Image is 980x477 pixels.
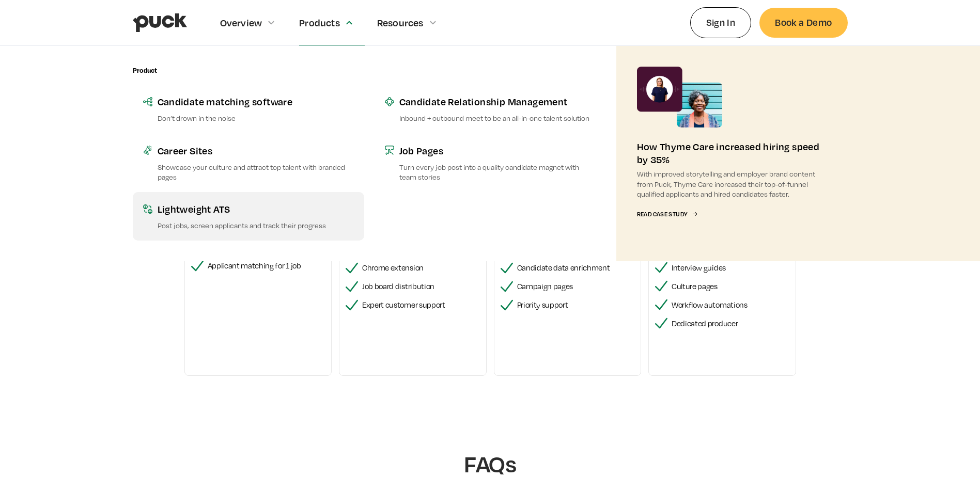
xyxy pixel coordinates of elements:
[399,95,596,108] div: Candidate Relationship Management
[133,192,364,241] a: Lightweight ATSPost jobs, screen applicants and track their progress
[299,17,340,28] div: Products
[672,319,789,328] div: Dedicated producer
[158,202,354,215] div: Lightweight ATS
[375,134,606,192] a: Job PagesTurn every job post into a quality candidate magnet with team stories
[158,162,354,182] p: Showcase your culture and attract top talent with branded pages
[637,211,688,218] div: Read Case Study
[399,144,596,157] div: Job Pages
[616,46,848,261] a: How Thyme Care increased hiring speed by 35%With improved storytelling and employer brand content...
[158,144,354,157] div: Career Sites
[517,282,635,291] div: Campaign pages
[208,261,325,271] div: Applicant matching for 1 job
[637,169,827,199] p: With improved storytelling and employer brand content from Puck, Thyme Care increased their top-o...
[672,282,789,291] div: Culture pages
[220,17,262,28] div: Overview
[759,8,847,37] a: Book a Demo
[362,282,480,291] div: Job board distribution
[133,134,364,192] a: Career SitesShowcase your culture and attract top talent with branded pages
[690,7,752,38] a: Sign In
[362,263,480,273] div: Chrome extension
[672,300,789,310] div: Workflow automations
[158,220,354,230] p: Post jobs, screen applicants and track their progress
[399,113,596,123] p: Inbound + outbound meet to be an all-in-one talent solution
[517,263,635,273] div: Candidate data enrichment
[517,300,635,310] div: Priority support
[637,140,827,166] div: How Thyme Care increased hiring speed by 35%
[672,263,789,273] div: Interview guides
[362,300,480,310] div: Expert customer support
[377,17,424,28] div: Resources
[133,67,157,74] div: Product
[158,95,354,108] div: Candidate matching software
[375,85,606,133] a: Candidate Relationship ManagementInbound + outbound meet to be an all-in-one talent solution
[133,85,364,133] a: Candidate matching softwareDon’t drown in the noise
[158,113,354,123] p: Don’t drown in the noise
[399,162,596,182] p: Turn every job post into a quality candidate magnet with team stories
